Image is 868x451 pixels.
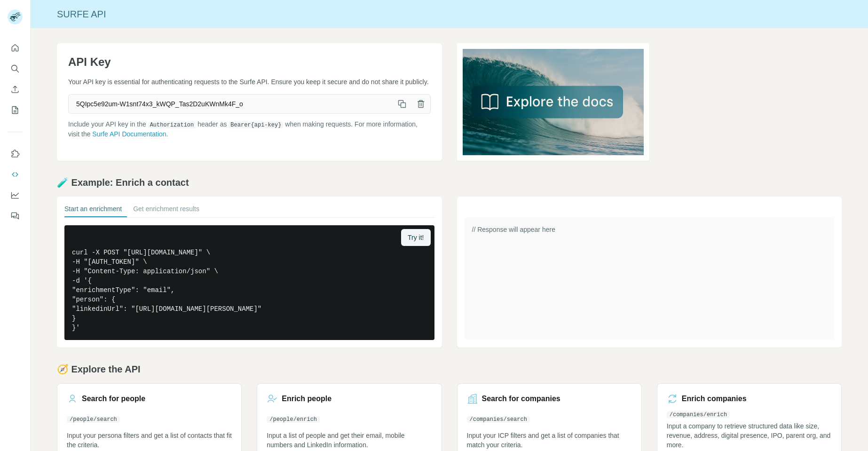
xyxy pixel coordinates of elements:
div: Surfe API [31,8,868,21]
button: Use Surfe on LinkedIn [8,145,23,162]
code: /people/search [67,416,120,423]
code: /companies/search [467,416,530,423]
button: Enrich CSV [8,81,23,98]
p: Include your API key in the header as when making requests. For more information, visit the . [68,119,431,139]
button: Start an enrichment [64,204,122,217]
p: Input a list of people and get their email, mobile numbers and LinkedIn information. [267,431,432,450]
p: Input a company to retrieve structured data like size, revenue, address, digital presence, IPO, p... [667,421,832,450]
button: Dashboard [8,187,23,204]
button: Use Surfe API [8,166,23,183]
code: /companies/enrich [667,411,730,418]
span: Try it! [408,233,424,242]
h1: API Key [68,55,431,70]
h3: Enrich companies [682,393,747,404]
button: Quick start [8,40,23,56]
p: Input your ICP filters and get a list of companies that match your criteria. [467,431,632,450]
h2: 🧪 Example: Enrich a contact [57,176,842,189]
h2: 🧭 Explore the API [57,363,842,376]
code: Bearer {api-key} [229,122,283,128]
h3: Enrich people [282,393,331,404]
code: Authorization [148,122,196,128]
code: /people/enrich [267,416,320,423]
p: Input your persona filters and get a list of contacts that fit the criteria. [67,431,232,450]
h3: Search for companies [482,393,560,404]
span: // Response will appear here [472,226,555,233]
button: Get enrichment results [133,204,199,217]
button: Search [8,60,23,77]
h3: Search for people [82,393,145,404]
span: 5QIpc5e92um-W1snt74x3_kWQP_Tas2D2uKWnMk4F_o [69,95,393,112]
button: Feedback [8,207,23,224]
button: My lists [8,102,23,119]
p: Your API key is essential for authenticating requests to the Surfe API. Ensure you keep it secure... [68,77,431,87]
a: Surfe API Documentation [92,130,166,138]
button: Try it! [401,229,430,246]
pre: curl -X POST "[URL][DOMAIN_NAME]" \ -H "[AUTH_TOKEN]" \ -H "Content-Type: application/json" \ -d ... [64,225,434,340]
h3: Response [465,204,835,214]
